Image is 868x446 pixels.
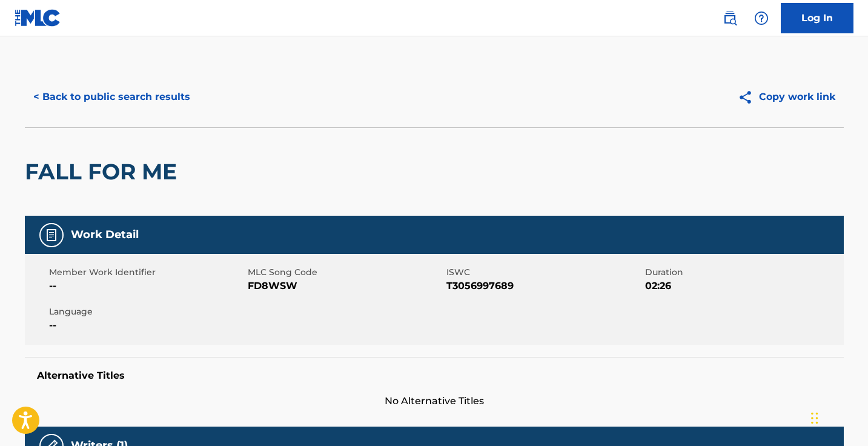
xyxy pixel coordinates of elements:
h5: Work Detail [71,228,139,242]
img: search [723,11,737,25]
span: 02:26 [645,279,841,293]
span: ISWC [446,266,642,279]
div: Help [749,6,774,30]
img: MLC Logo [15,9,61,27]
img: help [754,11,769,25]
a: Log In [781,3,853,33]
span: T3056997689 [446,279,642,293]
span: No Alternative Titles [25,394,844,408]
iframe: Chat Widget [807,388,868,446]
button: Copy work link [729,82,844,112]
span: Duration [645,266,841,279]
span: -- [49,279,245,293]
button: < Back to public search results [25,82,199,112]
span: FD8WSW [248,279,443,293]
h5: Alternative Titles [37,370,832,382]
h2: FALL FOR ME [25,158,183,185]
a: Public Search [718,6,742,30]
img: Copy work link [738,90,759,105]
span: MLC Song Code [248,266,443,279]
span: Language [49,305,245,318]
span: -- [49,318,245,333]
span: Member Work Identifier [49,266,245,279]
img: Work Detail [44,228,59,242]
div: Drag [811,400,818,436]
